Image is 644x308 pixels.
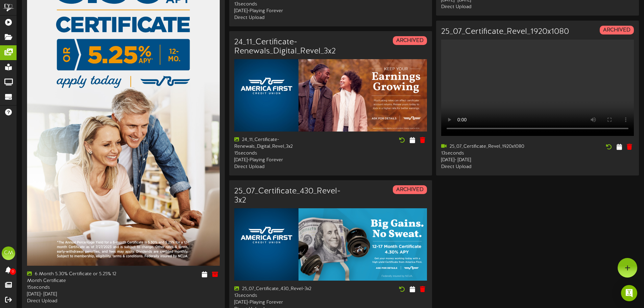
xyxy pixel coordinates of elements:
[234,187,340,205] h3: 25_07_Certificate_430_Revel-3x2
[603,27,630,33] strong: ARCHIVED
[441,164,532,170] div: Direct Upload
[10,268,16,275] span: 0
[234,299,326,306] div: [DATE] - Playing Forever
[621,285,637,301] div: Open Intercom Messenger
[441,27,569,36] h3: 25_07_Certificate_Revel_1920x1080
[27,271,118,284] div: 6 Month 5.30% Certificate or 5.25% 12 Month Certificate
[441,40,634,136] video: Your browser does not support HTML5 video.
[234,15,326,21] div: Direct Upload
[234,286,326,292] div: 25_07_Certificate_430_Revel-3x2
[234,8,326,15] div: [DATE] - Playing Forever
[234,164,326,170] div: Direct Upload
[441,4,532,10] div: Direct Upload
[441,157,532,164] div: [DATE] - [DATE]
[234,150,326,157] div: 15 seconds
[234,208,427,281] img: ac20555d-bca8-42a3-8d35-30bce5fa1677.jpg
[234,137,326,150] div: 24_11_Certificate-Renewals_Digital_Revel_3x2
[234,157,326,164] div: [DATE] - Playing Forever
[2,246,15,260] div: CM
[234,59,427,132] img: fb587d0e-7bf9-4317-8b3c-4991870cdc36.jpg
[27,291,118,298] div: [DATE] - [DATE]
[27,284,118,291] div: 15 seconds
[396,38,424,44] strong: ARCHIVED
[396,187,424,193] strong: ARCHIVED
[441,143,532,150] div: 25_07_Certificate_Revel_1920x1080
[441,150,532,157] div: 13 seconds
[234,1,326,8] div: 13 seconds
[234,292,326,299] div: 13 seconds
[27,298,118,305] div: Direct Upload
[234,38,336,56] h3: 24_11_Certificate-Renewals_Digital_Revel_3x2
